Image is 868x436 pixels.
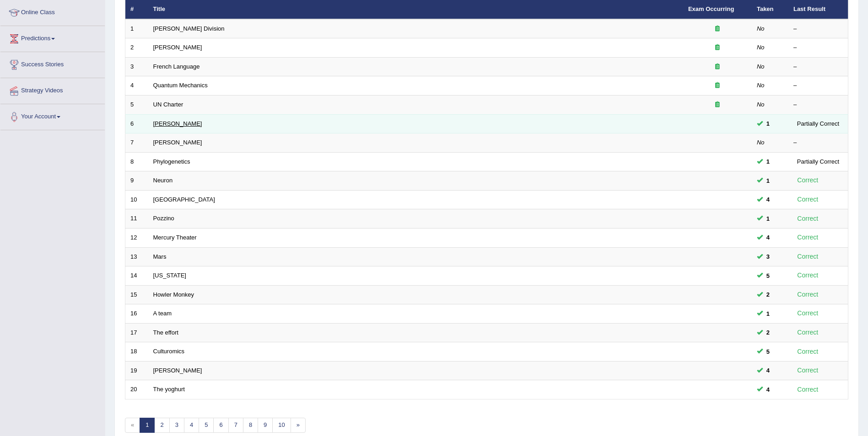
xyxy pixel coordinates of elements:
div: Correct [793,346,822,357]
td: 12 [125,228,148,247]
a: The effort [153,329,178,336]
span: You can still take this question [763,119,773,128]
a: Howler Monkey [153,291,194,298]
div: Correct [793,175,822,186]
span: You can still take this question [763,214,773,223]
a: Pozzino [153,215,174,222]
div: Partially Correct [793,119,843,128]
td: 9 [125,171,148,191]
td: 4 [125,76,148,96]
a: Quantum Mechanics [153,82,208,89]
a: A team [153,310,172,317]
td: 7 [125,133,148,153]
span: « [125,418,140,433]
span: You can still take this question [763,176,773,186]
a: Neuron [153,177,173,184]
a: Success Stories [0,52,105,75]
td: 18 [125,342,148,362]
div: Correct [793,194,822,205]
div: Exam occurring question [688,101,747,109]
span: You can still take this question [763,157,773,166]
div: Partially Correct [793,157,843,166]
td: 15 [125,285,148,304]
a: 10 [272,418,291,433]
div: Correct [793,232,822,243]
div: Exam occurring question [688,81,747,90]
td: 13 [125,247,148,266]
div: – [793,81,843,90]
a: 7 [228,418,243,433]
a: 1 [140,418,155,433]
td: 5 [125,96,148,115]
a: Your Account [0,104,105,127]
a: Exam Occurring [688,5,734,12]
div: Correct [793,213,822,224]
td: 11 [125,209,148,229]
span: You can still take this question [763,233,773,242]
td: 10 [125,190,148,209]
div: Exam occurring question [688,43,747,52]
a: 8 [243,418,258,433]
td: 19 [125,361,148,380]
em: No [757,25,765,32]
td: 6 [125,114,148,133]
span: You can still take this question [763,252,773,261]
em: No [757,101,765,108]
span: You can still take this question [763,366,773,375]
a: [PERSON_NAME] [153,44,202,51]
div: – [793,101,843,109]
a: Phylogenetics [153,158,190,165]
td: 3 [125,57,148,76]
div: Correct [793,251,822,262]
div: Exam occurring question [688,63,747,71]
a: [PERSON_NAME] [153,367,202,374]
div: – [793,43,843,52]
div: Correct [793,327,822,338]
div: – [793,138,843,147]
a: » [291,418,306,433]
div: Correct [793,365,822,376]
div: Correct [793,308,822,319]
a: 9 [258,418,273,433]
a: [PERSON_NAME] [153,139,202,146]
a: 2 [154,418,169,433]
em: No [757,139,765,146]
span: You can still take this question [763,271,773,281]
a: 5 [199,418,214,433]
em: No [757,44,765,51]
td: 14 [125,266,148,286]
a: Strategy Videos [0,78,105,101]
a: 3 [169,418,184,433]
div: – [793,25,843,33]
div: Correct [793,384,822,395]
a: French Language [153,63,200,70]
a: 4 [184,418,199,433]
a: Mercury Theater [153,234,197,241]
a: [GEOGRAPHIC_DATA] [153,196,215,203]
td: 16 [125,304,148,324]
a: The yoghurt [153,386,185,393]
td: 1 [125,19,148,38]
div: Correct [793,270,822,281]
span: You can still take this question [763,385,773,394]
a: Predictions [0,26,105,49]
td: 2 [125,38,148,58]
span: You can still take this question [763,290,773,299]
td: 8 [125,152,148,171]
div: Exam occurring question [688,25,747,33]
td: 20 [125,380,148,399]
span: You can still take this question [763,195,773,204]
a: [US_STATE] [153,272,186,279]
span: You can still take this question [763,309,773,319]
a: UN Charter [153,101,183,108]
td: 17 [125,323,148,342]
a: Culturomics [153,348,185,355]
div: Correct [793,289,822,300]
span: You can still take this question [763,328,773,337]
a: 6 [213,418,228,433]
a: [PERSON_NAME] [153,120,202,127]
a: [PERSON_NAME] Division [153,25,225,32]
em: No [757,63,765,70]
span: You can still take this question [763,347,773,356]
a: Mars [153,253,167,260]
